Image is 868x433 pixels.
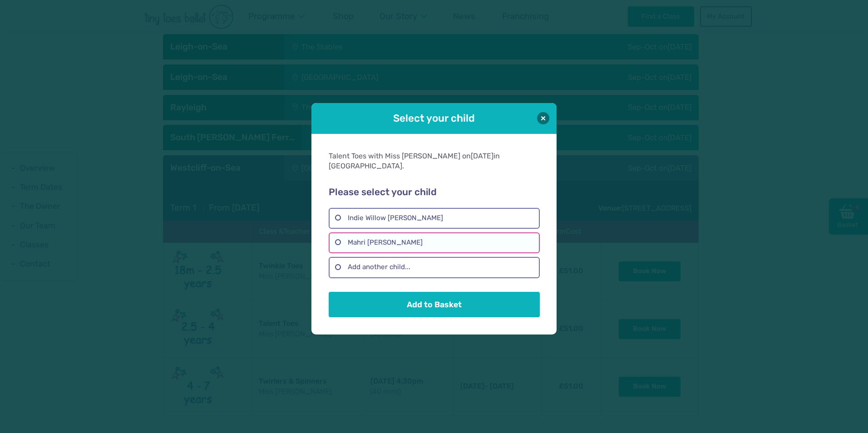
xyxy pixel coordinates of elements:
label: Indie Willow [PERSON_NAME] [329,208,539,229]
span: [DATE] [471,152,493,160]
label: Mahri [PERSON_NAME] [329,232,539,253]
h2: Please select your child [329,187,539,198]
button: Add to Basket [329,292,539,317]
label: Add another child... [329,257,539,278]
div: Talent Toes with Miss [PERSON_NAME] on in [GEOGRAPHIC_DATA]. [329,151,539,172]
h1: Select your child [337,111,531,125]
